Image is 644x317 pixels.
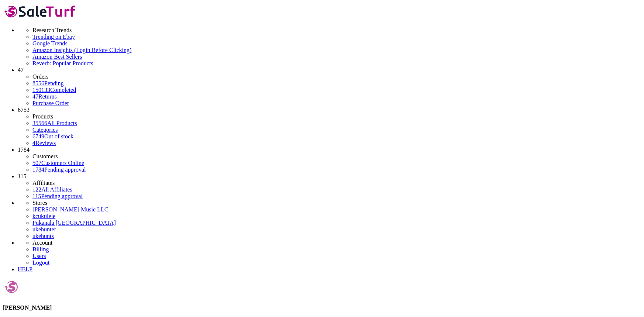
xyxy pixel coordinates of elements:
span: 150133 [32,87,50,93]
a: 8556Pending [32,80,641,87]
li: Orders [32,73,641,80]
a: Logout [32,259,49,266]
a: ukehunts [32,233,54,239]
a: 115Pending approval [32,193,83,199]
img: SaleTurf [3,3,78,20]
li: Customers [32,153,641,160]
a: Categories [32,127,58,133]
span: 122 [32,186,41,193]
span: 1784 [32,166,44,173]
a: 4Reviews [32,140,56,146]
span: 1784 [18,147,30,153]
a: 35566All Products [32,120,77,126]
a: Reverb: Popular Products [32,60,641,67]
a: Pukanala [GEOGRAPHIC_DATA] [32,220,116,226]
span: 4 [32,140,35,146]
span: 115 [18,173,26,179]
a: 150133Completed [32,87,76,93]
a: Amazon Best Sellers [32,54,641,60]
img: Andrew Nelson [3,279,20,295]
a: 47Returns [32,93,57,100]
a: HELP [18,266,32,272]
li: Affiliates [32,180,641,186]
a: Billing [32,246,49,252]
li: Stores [32,200,641,206]
a: Trending on Ebay [32,34,641,40]
a: 122All Affiliates [32,186,72,193]
a: [PERSON_NAME] Music LLC [32,206,108,213]
span: 35566 [32,120,47,126]
a: Google Trends [32,40,641,47]
span: 8556 [32,80,44,86]
a: Purchase Order [32,100,69,106]
span: 507 [32,160,41,166]
a: 6749Out of stock [32,133,73,139]
a: 507Customers Online [32,160,84,166]
a: Amazon Insights (Login Before Clicking) [32,47,641,54]
a: Users [32,253,46,259]
span: 47 [18,67,24,73]
span: 6753 [18,107,30,113]
li: Products [32,113,641,120]
span: 47 [32,93,38,100]
a: ukehunter [32,226,56,232]
li: Account [32,240,641,246]
span: 115 [32,193,41,199]
a: 1784Pending approval [32,166,86,173]
h4: [PERSON_NAME] [3,304,641,311]
span: 6749 [32,133,44,139]
a: kcukulele [32,213,55,219]
li: Research Trends [32,27,641,34]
